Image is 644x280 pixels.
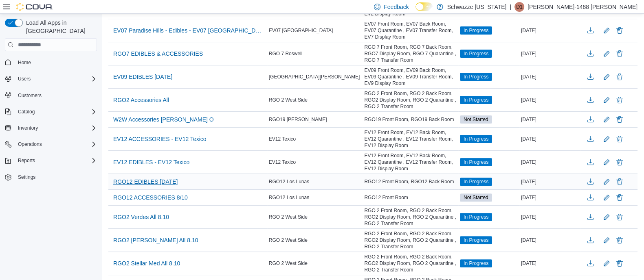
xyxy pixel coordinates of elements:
[415,11,416,11] span: Dark Mode
[602,113,611,126] button: Edit count details
[363,193,458,202] div: RGO12 Front Room
[460,96,492,104] span: In Progress
[464,27,488,34] span: In Progress
[113,115,214,124] span: W2W Accessories [PERSON_NAME] O
[602,71,611,83] button: Edit count details
[602,257,611,269] button: Edit count details
[2,122,100,134] button: Inventory
[15,172,97,182] span: Settings
[460,178,492,186] span: In Progress
[519,49,580,59] div: [DATE]
[602,156,611,168] button: Edit count details
[615,212,624,222] button: Delete
[363,19,458,42] div: EV07 Front Room, EV07 Back Room, EV07 Quarantine , EV07 Transfer Room, EV7 Display Room
[15,107,97,117] span: Catalog
[460,115,492,124] span: Not Started
[519,235,580,245] div: [DATE]
[113,236,198,244] span: RGO2 [PERSON_NAME] All 8.10
[110,257,183,269] button: RGO2 Stellar Med All 8.10
[460,193,492,202] span: Not Started
[615,49,624,59] button: Delete
[510,2,511,12] p: |
[363,229,458,252] div: RGO 2 Front Room, RGO 2 Back Room, RGO2 Display Room, RGO 2 Quarantine , RGO 2 Transfer Room
[110,94,172,106] button: RGO2 Accessories All
[615,235,624,245] button: Delete
[15,123,97,133] span: Inventory
[269,214,308,220] span: RGO 2 West Side
[519,72,580,82] div: [DATE]
[18,157,35,164] span: Reports
[602,24,611,37] button: Edit count details
[384,3,409,11] span: Feedback
[18,109,35,115] span: Catalog
[18,141,42,148] span: Operations
[460,73,492,81] span: In Progress
[269,194,309,201] span: RGO12 Los Lunas
[519,258,580,268] div: [DATE]
[110,211,172,223] button: RGO2 Verdes All 8.10
[363,128,458,150] div: EV12 Front Room, EV12 Back Room, EV12 Quarantine , EV12 Transfer Room, EV12 Display Room
[269,27,333,34] span: EV07 [GEOGRAPHIC_DATA]
[363,252,458,275] div: RGO 2 Front Room, RGO 2 Back Room, RGO2 Display Room, RGO 2 Quarantine , RGO 2 Transfer Room
[110,133,210,145] button: EV12 ACCESSORIES - EV12 Texico
[464,213,488,221] span: In Progress
[113,158,189,166] span: EV12 EDIBLES - EV12 Texico
[615,26,624,35] button: Delete
[363,65,458,88] div: EV09 Front Room, EV09 Back Room, EV09 Quarantine , EV09 Transfer Room, EV9 Display Room
[15,139,45,149] button: Operations
[615,193,624,202] button: Delete
[110,176,181,188] button: RGO12 EDIBLES [DATE]
[2,155,100,166] button: Reports
[110,113,217,126] button: W2W Accessories [PERSON_NAME] O
[15,57,97,67] span: Home
[602,133,611,145] button: Edit count details
[113,135,207,143] span: EV12 ACCESSORIES - EV12 Texico
[464,260,488,267] span: In Progress
[110,48,206,60] button: RGO7 EDIBLES & ACCESSORIES
[460,259,492,267] span: In Progress
[602,176,611,188] button: Edit count details
[269,97,308,103] span: RGO 2 West Side
[5,53,97,204] nav: Complex example
[113,193,188,202] span: RGO12 ACCESSORIES 8/10
[519,26,580,35] div: [DATE]
[2,106,100,117] button: Catalog
[110,234,202,246] button: RGO2 [PERSON_NAME] All 8.10
[519,134,580,144] div: [DATE]
[16,3,53,11] img: Cova
[415,2,433,11] input: Dark Mode
[516,2,522,12] span: D1
[615,72,624,82] button: Delete
[15,58,34,67] a: Home
[460,135,492,143] span: In Progress
[110,156,193,168] button: EV12 EDIBLES - EV12 Texico
[519,95,580,105] div: [DATE]
[113,73,172,81] span: EV09 EDIBLES [DATE]
[460,158,492,166] span: In Progress
[2,73,100,85] button: Users
[460,236,492,244] span: In Progress
[602,191,611,204] button: Edit count details
[15,74,34,84] button: Users
[113,213,169,221] span: RGO2 Verdes All 8.10
[519,115,580,124] div: [DATE]
[113,178,178,186] span: RGO12 EDIBLES [DATE]
[464,135,488,143] span: In Progress
[615,157,624,167] button: Delete
[113,259,180,267] span: RGO2 Stellar Med All 8.10
[269,50,303,57] span: RGO 7 Roswell
[363,89,458,111] div: RGO 2 Front Room, RGO 2 Back Room, RGO2 Display Room, RGO 2 Quarantine , RGO 2 Transfer Room
[110,191,191,204] button: RGO12 ACCESSORIES 8/10
[113,96,169,104] span: RGO2 Accessories All
[2,171,100,183] button: Settings
[519,212,580,222] div: [DATE]
[269,237,308,243] span: RGO 2 West Side
[15,123,41,133] button: Inventory
[18,59,31,66] span: Home
[18,125,38,131] span: Inventory
[363,177,458,187] div: RGO12 Front Room, RGO12 Back Room
[519,193,580,202] div: [DATE]
[464,73,488,80] span: In Progress
[615,177,624,187] button: Delete
[269,74,360,80] span: [GEOGRAPHIC_DATA][PERSON_NAME]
